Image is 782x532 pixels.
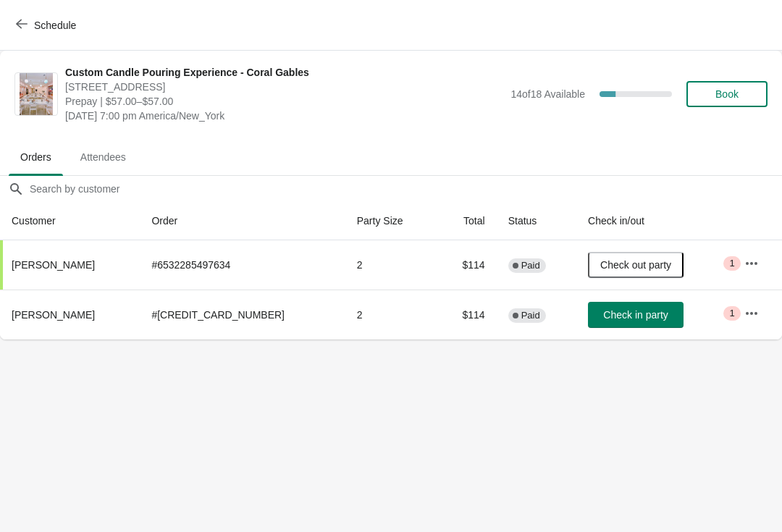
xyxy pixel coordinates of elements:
button: Book [686,81,768,107]
span: Schedule [34,20,76,31]
button: Check out party [588,252,684,278]
td: 2 [345,290,437,339]
th: Total [437,202,497,240]
span: Orders [9,144,63,170]
span: Prepay | $57.00–$57.00 [65,94,503,109]
button: Check in party [588,302,684,328]
button: Schedule [7,12,88,38]
span: [PERSON_NAME] [12,309,95,321]
td: # 6532285497634 [140,240,345,290]
span: 1 [729,308,734,319]
span: Paid [521,260,540,271]
span: Book [715,88,739,100]
td: $114 [437,240,497,290]
td: 2 [345,240,437,290]
td: # [CREDIT_CARD_NUMBER] [140,290,345,339]
td: $114 [437,290,497,339]
span: Paid [521,310,540,321]
span: [DATE] 7:00 pm America/New_York [65,109,503,123]
span: Check out party [600,259,671,271]
th: Check in/out [576,202,733,240]
th: Party Size [345,202,437,240]
span: Custom Candle Pouring Experience - Coral Gables [65,65,503,80]
img: Custom Candle Pouring Experience - Coral Gables [20,73,54,115]
span: 1 [729,258,734,269]
input: Search by customer [29,176,782,202]
span: 14 of 18 Available [510,88,585,100]
span: Check in party [603,309,668,321]
span: [STREET_ADDRESS] [65,80,503,94]
span: [PERSON_NAME] [12,259,95,271]
span: Attendees [69,144,138,170]
th: Status [497,202,576,240]
th: Order [140,202,345,240]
